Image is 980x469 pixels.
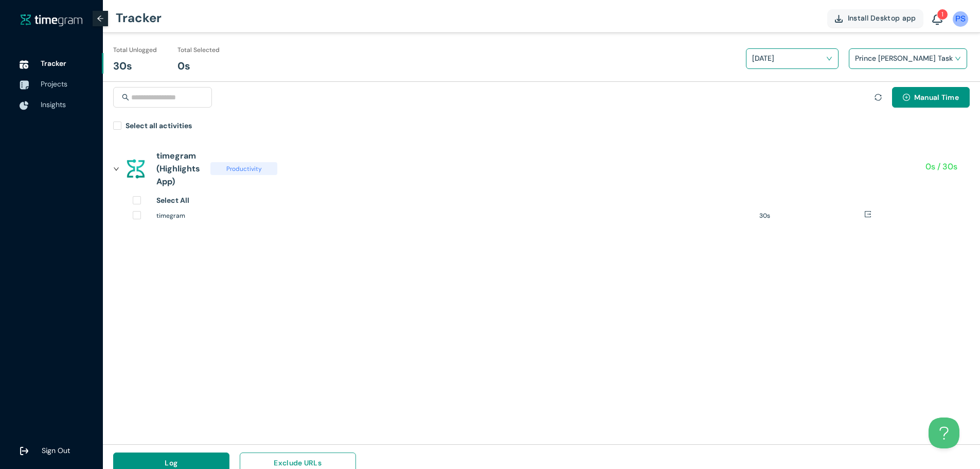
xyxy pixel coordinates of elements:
[835,15,843,23] img: DownloadApp
[20,446,29,456] img: logOut.ca60ddd252d7bab9102ea2608abe0238.svg
[21,14,82,26] img: timegram
[42,446,70,455] span: Sign Out
[875,94,882,101] span: sync
[759,211,864,221] h1: 30s
[126,120,192,131] h1: Select all activities
[126,159,146,179] img: assets%2Ficons%2Ftg.png
[752,50,774,66] h1: [DATE]
[20,101,29,110] img: InsightsIcon
[941,10,943,19] span: 1
[41,79,67,89] span: Projects
[113,166,119,172] span: right
[113,45,157,55] h1: Total Unlogged
[892,87,970,108] button: plus-circleManual Time
[855,50,976,66] h1: Prince [PERSON_NAME] Task
[97,15,104,22] span: arrow-left
[41,100,66,109] span: Insights
[177,45,220,55] h1: Total Selected
[827,9,923,27] button: Install Desktop app
[903,94,910,102] span: plus-circle
[953,11,968,27] img: UserIcon
[20,60,29,69] img: TimeTrackerIcon
[274,457,322,468] span: Exclude URLs
[156,195,189,206] h1: Select All
[925,160,957,173] h1: 0s / 30s
[156,149,200,188] h1: timegram (Highlights App)
[20,80,29,90] img: ProjectIcon
[156,211,752,221] h1: timegram
[937,9,948,20] sup: 1
[932,14,942,26] img: BellIcon
[914,92,959,103] span: Manual Time
[122,94,129,101] span: search
[113,58,132,74] h1: 30s
[848,12,916,24] span: Install Desktop app
[864,211,871,218] span: export
[41,59,66,68] span: Tracker
[177,58,190,74] h1: 0s
[165,457,177,468] span: Log
[116,3,162,33] h1: Tracker
[929,418,959,448] iframe: Toggle Customer Support
[210,162,277,175] span: Productivity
